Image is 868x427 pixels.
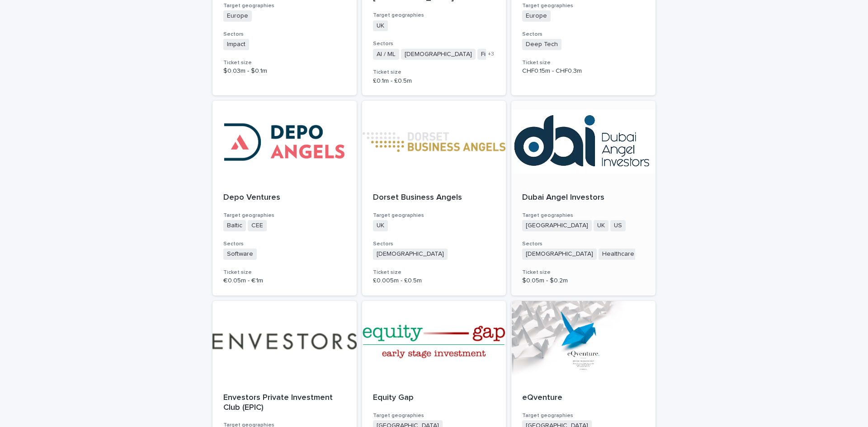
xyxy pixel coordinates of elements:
[599,249,638,260] span: Healthcare
[373,40,495,47] h3: Sectors
[373,12,495,19] h3: Target geographies
[248,220,267,231] span: CEE
[373,220,388,231] span: UK
[488,52,494,57] span: + 3
[373,69,495,76] h3: Ticket size
[373,412,495,419] h3: Target geographies
[223,249,257,260] span: Software
[223,31,346,38] h3: Sectors
[522,269,645,276] h3: Ticket size
[223,269,346,276] h3: Ticket size
[610,220,626,231] span: US
[223,393,346,413] p: Envestors Private Investment Club (EPIC)
[522,277,568,284] span: $0.05m - $0.2m
[373,240,495,248] h3: Sectors
[511,101,656,296] a: Dubai Angel InvestorsTarget geographies[GEOGRAPHIC_DATA]UKUSSectors[DEMOGRAPHIC_DATA]HealthcareTi...
[522,2,645,9] h3: Target geographies
[522,68,582,74] span: CHF0.15m - CHF0.3m
[522,220,592,231] span: [GEOGRAPHIC_DATA]
[522,412,645,419] h3: Target geographies
[373,193,495,203] p: Dorset Business Angels
[223,68,267,74] span: $0.03m - $0.1m
[373,78,412,84] span: £0.1m - £0.5m
[522,59,645,66] h3: Ticket size
[373,269,495,276] h3: Ticket size
[223,240,346,248] h3: Sectors
[223,2,346,9] h3: Target geographies
[223,10,252,22] span: Europe
[212,101,357,296] a: Depo VenturesTarget geographiesBalticCEESectorsSoftwareTicket size€0.05m - €1m
[223,277,263,284] span: €0.05m - €1m
[223,39,249,50] span: Impact
[522,393,645,403] p: eQventure
[594,220,609,231] span: UK
[522,39,561,50] span: Deep Tech
[522,10,551,22] span: Europe
[223,193,346,203] p: Depo Ventures
[373,49,399,60] span: AI / ML
[522,212,645,219] h3: Target geographies
[373,212,495,219] h3: Target geographies
[373,20,388,32] span: UK
[373,277,422,284] span: £0.005m - £0.5m
[223,220,246,231] span: Baltic
[362,101,506,296] a: Dorset Business AngelsTarget geographiesUKSectors[DEMOGRAPHIC_DATA]Ticket size£0.005m - £0.5m
[522,193,645,203] p: Dubai Angel Investors
[401,49,476,60] span: [DEMOGRAPHIC_DATA]
[477,49,509,60] span: Fin Tech
[522,249,597,260] span: [DEMOGRAPHIC_DATA]
[223,59,346,66] h3: Ticket size
[373,393,495,403] p: Equity Gap
[522,31,645,38] h3: Sectors
[373,249,448,260] span: [DEMOGRAPHIC_DATA]
[522,240,645,248] h3: Sectors
[223,212,346,219] h3: Target geographies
